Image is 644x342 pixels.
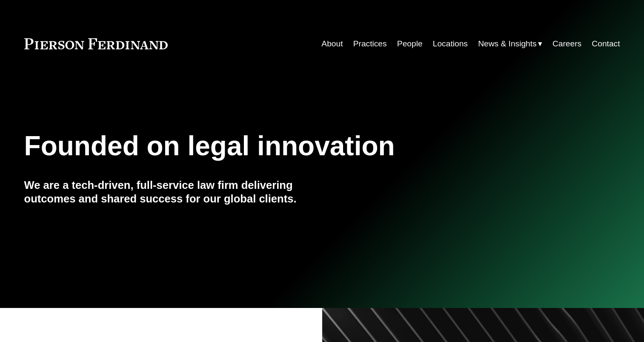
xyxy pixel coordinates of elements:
[478,37,537,51] span: News & Insights
[24,178,322,206] h4: We are a tech-driven, full-service law firm delivering outcomes and shared success for our global...
[433,36,468,52] a: Locations
[552,36,581,52] a: Careers
[24,131,521,162] h1: Founded on legal innovation
[592,36,620,52] a: Contact
[478,36,542,52] a: folder dropdown
[353,36,387,52] a: Practices
[321,36,343,52] a: About
[397,36,423,52] a: People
